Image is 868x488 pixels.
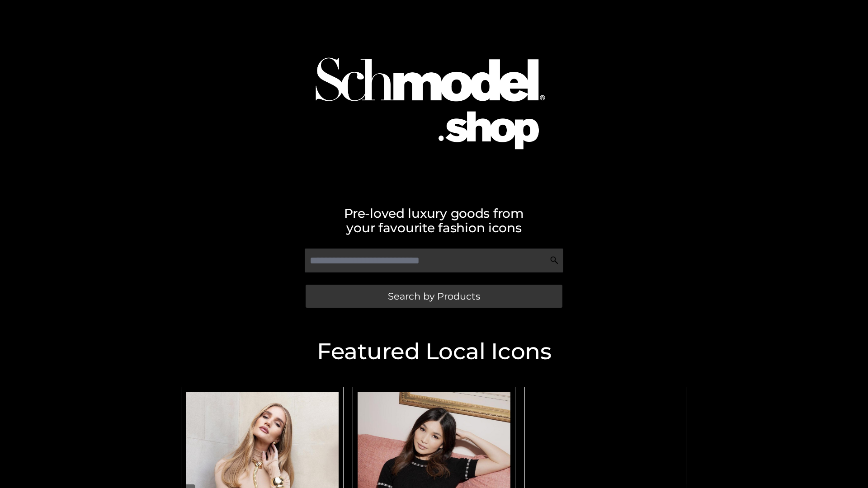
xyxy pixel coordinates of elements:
[176,206,692,235] h2: Pre-loved luxury goods from your favourite fashion icons
[176,340,692,363] h2: Featured Local Icons​
[550,256,559,265] img: Search Icon
[388,291,480,301] span: Search by Products
[306,285,562,308] a: Search by Products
